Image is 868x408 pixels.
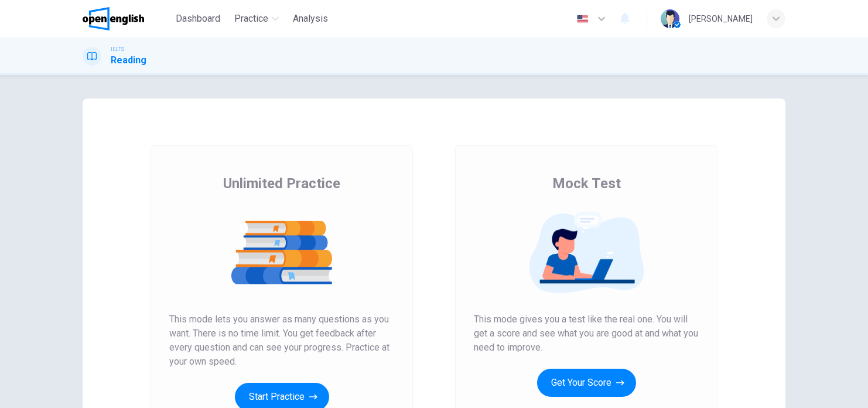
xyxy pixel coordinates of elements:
button: Get Your Score [537,369,636,397]
span: Practice [234,12,268,26]
button: Practice [230,8,283,29]
span: IELTS [111,45,124,53]
img: OpenEnglish logo [83,7,144,30]
span: Analysis [293,12,328,26]
h1: Reading [111,53,146,67]
button: Analysis [288,8,333,29]
img: en [575,15,590,23]
a: OpenEnglish logo [83,7,171,30]
img: Profile picture [661,9,679,28]
span: This mode lets you answer as many questions as you want. There is no time limit. You get feedback... [169,312,394,369]
span: Dashboard [176,12,220,26]
span: Unlimited Practice [223,174,340,193]
div: [PERSON_NAME] [689,12,753,26]
span: This mode gives you a test like the real one. You will get a score and see what you are good at a... [474,312,699,355]
span: Mock Test [552,174,621,193]
button: Dashboard [171,8,225,29]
